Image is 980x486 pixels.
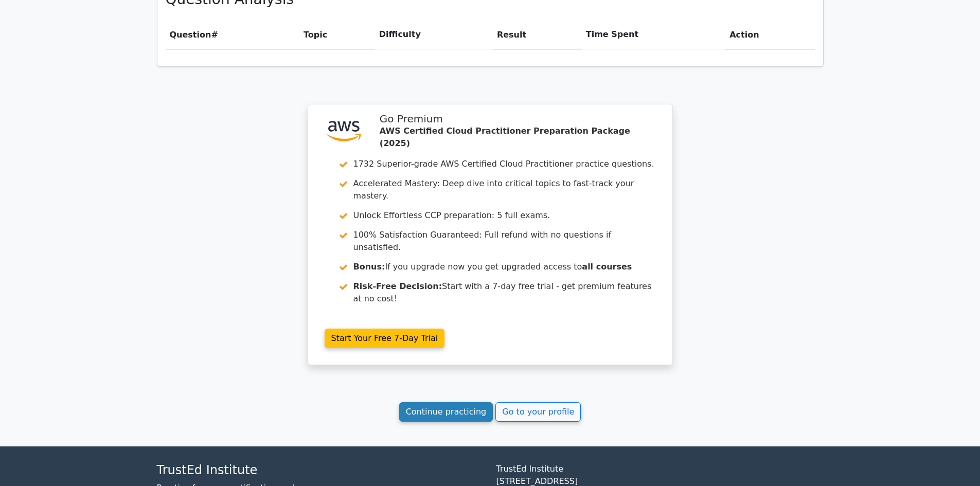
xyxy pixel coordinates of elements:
[399,402,493,422] a: Continue practicing
[299,20,375,49] th: Topic
[495,402,581,422] a: Go to your profile
[166,20,299,49] th: #
[157,463,484,478] h4: TrustEd Institute
[493,20,582,49] th: Result
[325,329,445,348] a: Start Your Free 7-Day Trial
[170,30,211,40] span: Question
[375,20,493,49] th: Difficulty
[725,20,814,49] th: Action
[582,20,725,49] th: Time Spent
